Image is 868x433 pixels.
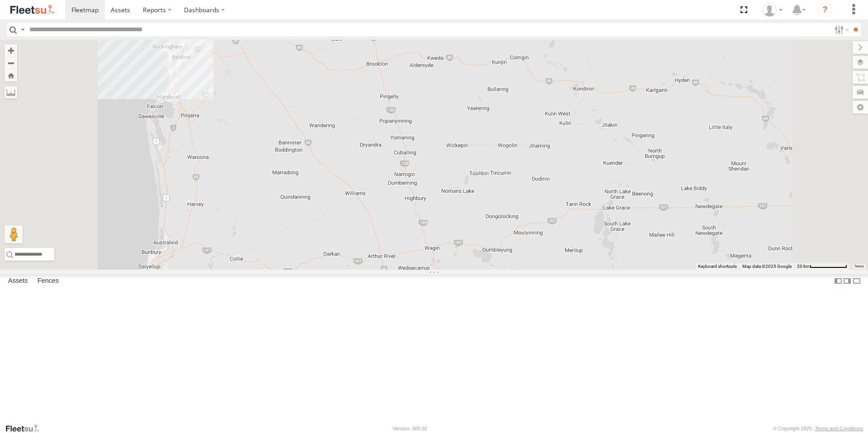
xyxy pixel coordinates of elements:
[5,44,17,57] button: Zoom in
[5,86,17,99] label: Measure
[831,23,850,36] label: Search Filter Options
[5,57,17,69] button: Zoom out
[5,225,23,243] button: Drag Pegman onto the map to open Street View
[4,275,32,287] label: Assets
[393,426,427,431] div: Version: 305.02
[852,274,861,287] label: Hide Summary Table
[797,264,810,269] span: 20 km
[5,424,47,433] a: Visit our Website
[759,3,786,17] div: Wayne Betts
[853,101,868,114] label: Map Settings
[698,263,737,270] button: Keyboard shortcuts
[19,23,26,36] label: Search Query
[794,263,850,270] button: Map scale: 20 km per 79 pixels
[854,265,864,268] a: Terms
[33,275,63,287] label: Fences
[9,4,56,16] img: fleetsu-logo-horizontal.svg
[843,274,852,287] label: Dock Summary Table to the Right
[834,274,843,287] label: Dock Summary Table to the Left
[815,426,863,431] a: Terms and Conditions
[5,69,17,81] button: Zoom Home
[742,264,792,269] span: Map data ©2025 Google
[818,3,832,17] i: ?
[773,426,863,431] div: © Copyright 2025 -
